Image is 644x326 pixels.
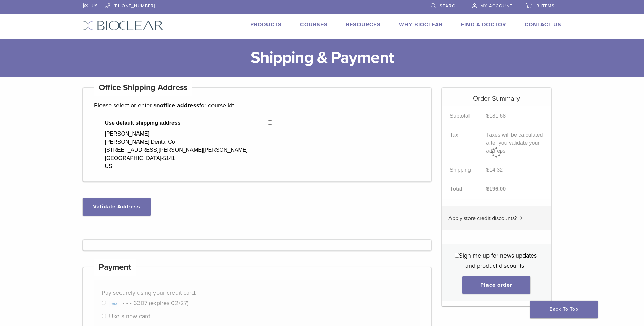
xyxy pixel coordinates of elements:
[520,216,523,220] img: caret.svg
[105,119,268,127] span: Use default shipping address
[399,21,443,28] a: Why Bioclear
[448,215,517,222] span: Apply store credit discounts?
[525,21,562,28] a: Contact Us
[94,100,421,110] p: Please select or enter an for course kit.
[480,3,512,9] span: My Account
[105,130,248,170] div: [PERSON_NAME] [PERSON_NAME] Dental Co. [STREET_ADDRESS][PERSON_NAME][PERSON_NAME] [GEOGRAPHIC_DAT...
[461,21,506,28] a: Find A Doctor
[94,80,192,96] h4: Office Shipping Address
[300,21,328,28] a: Courses
[346,21,381,28] a: Resources
[459,252,537,269] span: Sign me up for news updates and product discounts!
[530,301,598,318] a: Back To Top
[537,3,555,9] span: 3 items
[160,102,199,109] strong: office address
[94,259,136,276] h4: Payment
[83,198,151,216] button: Validate Address
[83,21,163,30] img: Bioclear
[440,3,459,9] span: Search
[455,253,459,258] input: Sign me up for news updates and product discounts!
[462,276,530,294] button: Place order
[250,21,282,28] a: Products
[442,88,551,103] h5: Order Summary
